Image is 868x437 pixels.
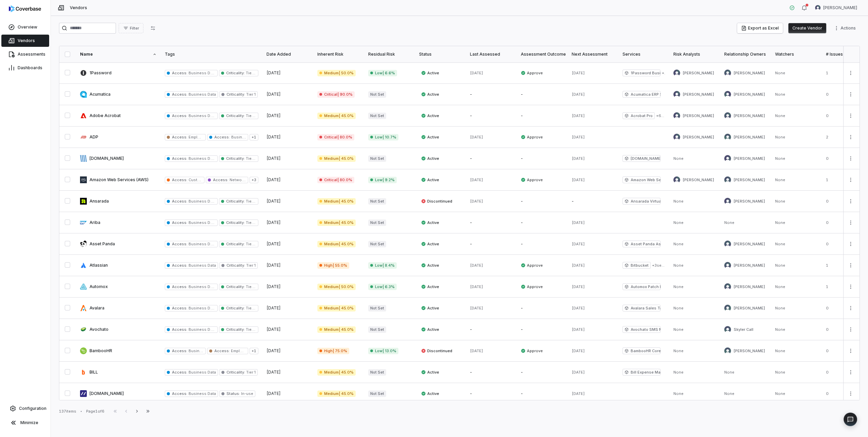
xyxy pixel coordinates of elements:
[845,260,856,270] button: More actions
[683,113,714,118] span: [PERSON_NAME]
[214,348,230,353] span: Access :
[683,71,714,76] span: [PERSON_NAME]
[226,391,240,396] span: Status :
[724,112,731,119] img: Marty Breen avatar
[80,409,82,414] div: •
[572,92,585,97] span: [DATE]
[245,113,256,118] span: Tier 2
[172,135,188,139] span: Access :
[226,113,245,118] span: Criticality :
[267,241,281,246] span: [DATE]
[470,284,483,289] span: [DATE]
[724,176,731,183] img: Tyler Ray avatar
[18,52,45,57] span: Assessments
[245,242,256,246] span: Tier 2
[368,391,386,397] span: Not Set
[572,306,585,310] span: [DATE]
[368,91,386,98] span: Not Set
[172,71,188,75] span: Access :
[572,263,585,268] span: [DATE]
[521,52,564,57] div: Assessment Outcome
[229,177,261,182] span: Network Access
[18,24,37,30] span: Overview
[317,241,356,247] span: Medium | 45.0%
[673,134,680,140] img: Mike Phillips avatar
[421,198,452,204] span: Discontinued
[724,283,731,290] img: Marty Breen avatar
[623,369,660,376] span: Bill Expense Management Software
[421,70,439,76] span: Active
[368,348,398,354] span: Low | 13.0%
[230,135,258,139] span: Business Data
[368,113,386,119] span: Not Set
[9,5,41,12] img: Coverbase logo
[517,105,568,127] td: -
[673,52,716,57] div: Risk Analysts
[734,156,765,161] span: [PERSON_NAME]
[317,91,355,98] span: Critical | 90.0%
[572,348,585,353] span: [DATE]
[368,241,386,247] span: Not Set
[317,155,356,162] span: Medium | 45.0%
[623,112,655,119] span: Acrobat Pro
[737,23,783,33] button: Export as Excel
[421,113,439,118] span: Active
[421,92,439,97] span: Active
[734,306,765,311] span: [PERSON_NAME]
[188,348,216,353] span: Business Data
[466,105,517,127] td: -
[652,263,665,268] span: + 3 services
[734,242,765,247] span: [PERSON_NAME]
[245,263,256,268] span: Tier 1
[245,284,256,289] span: Tier 2
[466,362,517,383] td: -
[267,220,281,225] span: [DATE]
[623,262,651,269] span: Bitbucket
[845,68,856,78] button: More actions
[845,89,856,99] button: More actions
[421,156,439,161] span: Active
[734,71,765,76] span: [PERSON_NAME]
[724,347,731,354] img: Paul Turner avatar
[470,306,483,310] span: [DATE]
[172,156,188,161] span: Access :
[86,409,104,414] div: Page 1 of 6
[317,134,354,140] span: Critical | 80.0%
[683,177,714,183] span: [PERSON_NAME]
[623,326,660,333] span: Avochato SMS Marketing Software
[572,135,585,139] span: [DATE]
[572,370,585,375] span: [DATE]
[724,305,731,311] img: Kim Sorensen avatar
[226,71,245,75] span: Criticality :
[267,177,281,182] span: [DATE]
[368,262,397,269] span: Low | 8.4%
[368,52,411,57] div: Residual Risk
[267,113,281,118] span: [DATE]
[317,284,356,290] span: Medium | 50.0%
[3,416,48,430] button: Minimize
[1,21,49,33] a: Overview
[172,220,188,225] span: Access :
[368,177,397,183] span: Low | 9.2%
[421,348,452,354] span: Discontinued
[172,284,188,289] span: Access :
[734,177,765,183] span: [PERSON_NAME]
[267,348,281,353] span: [DATE]
[734,199,765,204] span: [PERSON_NAME]
[623,347,660,354] span: BambooHR Core HR Software
[1,62,49,74] a: Dashboards
[572,220,585,225] span: [DATE]
[724,326,731,333] img: Skyler Call avatar
[188,242,216,246] span: Business Data
[845,153,856,164] button: More actions
[572,71,585,75] span: [DATE]
[572,156,585,161] span: [DATE]
[226,220,245,225] span: Criticality :
[734,348,765,354] span: [PERSON_NAME]
[724,134,731,140] img: Paul Turner avatar
[59,409,76,414] div: 137 items
[421,134,439,140] span: Active
[188,177,216,182] span: Customer Data
[226,284,245,289] span: Criticality :
[368,305,386,311] span: Not Set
